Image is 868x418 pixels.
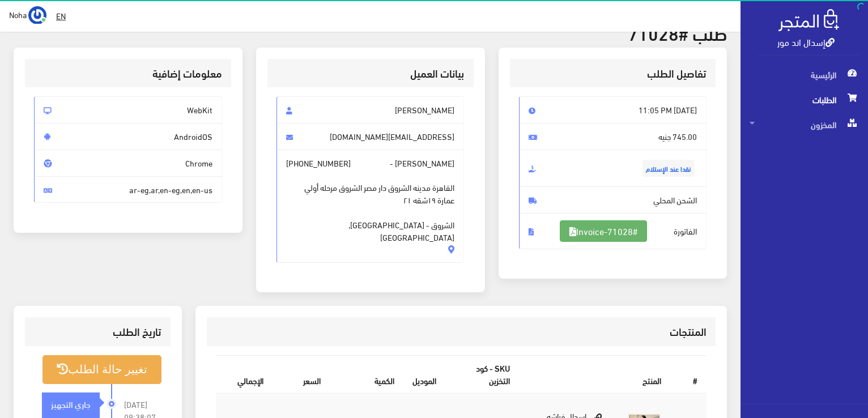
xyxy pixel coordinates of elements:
[14,23,727,42] h2: طلب #71028
[42,355,161,384] button: تغيير حالة الطلب
[34,123,222,150] span: AndroidOS
[519,186,707,214] span: الشحن المحلي
[28,6,46,24] img: ...
[750,87,859,112] span: الطلبات
[276,96,465,123] span: [PERSON_NAME]
[741,112,868,137] a: المخزون
[9,6,46,24] a: ... Noha
[286,157,351,169] span: [PHONE_NUMBER]
[777,33,835,50] a: إسدال اند مور
[330,356,403,393] th: الكمية
[52,6,70,26] a: EN
[519,356,670,393] th: المنتج
[34,150,222,177] span: Chrome
[519,96,707,123] span: [DATE] 11:05 PM
[56,8,66,23] u: EN
[34,96,222,123] span: WebKit
[403,356,445,393] th: الموديل
[216,326,707,337] h3: المنتجات
[276,123,465,150] span: [EMAIL_ADDRESS][DOMAIN_NAME]
[741,62,868,87] a: الرئيسية
[519,123,707,150] span: 745.00 جنيه
[273,356,329,393] th: السعر
[519,213,707,249] span: الفاتورة
[778,9,839,31] img: .
[670,356,707,393] th: #
[750,62,859,87] span: الرئيسية
[741,87,868,112] a: الطلبات
[34,176,222,203] span: ar-eg,ar,en-eg,en,en-us
[519,68,707,79] h3: تفاصيل الطلب
[276,150,465,263] span: [PERSON_NAME] -
[34,326,161,337] h3: تاريخ الطلب
[9,7,27,22] span: Noha
[750,112,859,137] span: المخزون
[643,160,694,177] span: نقدا عند الإستلام
[51,398,91,410] strong: جاري التجهيز
[560,220,647,242] a: #Invoice-71028
[34,68,222,79] h3: معلومات إضافية
[276,68,465,79] h3: بيانات العميل
[445,356,519,393] th: SKU - كود التخزين
[286,169,455,244] span: القاهرة مدينه الشروق دار مصر الشروق مرحله أولي عمارة ١٩شقه ٢١ الشروق - [GEOGRAPHIC_DATA], [GEOGRA...
[216,356,273,393] th: اﻹجمالي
